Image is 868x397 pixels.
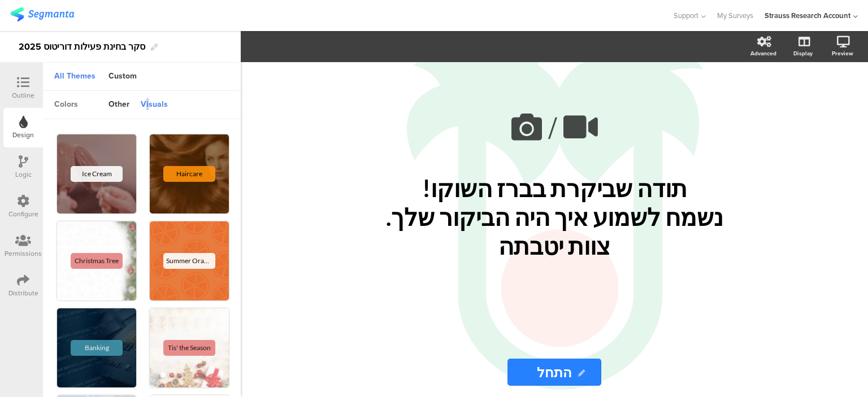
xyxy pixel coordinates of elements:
[345,203,763,232] p: נשמח לשמוע איך היה הביקור שלך.
[5,248,42,259] div: Permissions
[765,10,850,21] div: Strauss Research Account
[507,359,601,386] input: Start
[793,49,813,58] div: Display
[12,90,34,101] div: Outline
[49,67,101,86] div: All Themes
[15,169,32,180] div: Logic
[71,166,123,182] div: Ice Cream
[163,340,215,356] div: Tis' the Season
[674,10,698,21] span: Support
[8,209,38,219] div: Configure
[163,166,215,182] div: Haircare
[19,38,145,56] div: 2025 סקר בחינת פעילות דוריטוס
[71,340,123,356] div: Banking
[103,95,135,115] div: other
[12,130,34,140] div: Design
[10,7,74,21] img: segmanta logo
[345,232,763,260] p: צוות יטבתה
[103,67,142,86] div: Custom
[49,95,84,115] div: colors
[135,95,173,115] div: visuals
[8,288,38,298] div: Distribute
[345,174,763,203] p: תודה שביקרת בברז השוקו!
[548,106,557,150] span: /
[832,49,853,58] div: Preview
[750,49,776,58] div: Advanced
[163,253,215,269] div: Summer Orange
[71,253,123,269] div: Christmas Tree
